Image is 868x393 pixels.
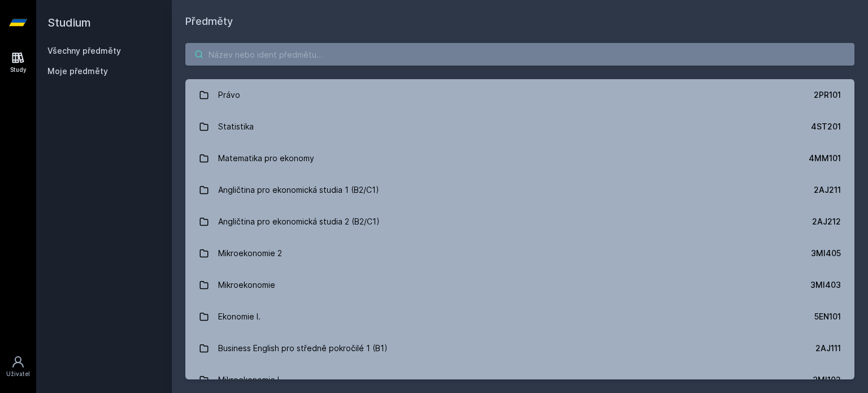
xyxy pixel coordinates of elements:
[811,248,841,259] div: 3MI405
[810,279,841,291] div: 3MI403
[185,14,854,29] h1: Předměty
[185,79,854,111] a: Právo 2PR101
[218,210,380,233] div: Angličtina pro ekonomická studia 2 (B2/C1)
[218,147,314,170] div: Matematika pro ekonomy
[218,115,254,138] div: Statistika
[813,374,841,386] div: 3MI102
[809,153,841,164] div: 4MM101
[185,237,854,269] a: Mikroekonomie 2 3MI405
[218,274,275,296] div: Mikroekonomie
[218,369,279,391] div: Mikroekonomie I
[185,111,854,142] a: Statistika 4ST201
[218,305,261,328] div: Ekonomie I.
[218,179,379,201] div: Angličtina pro ekonomická studia 1 (B2/C1)
[185,301,854,332] a: Ekonomie I. 5EN101
[815,343,841,354] div: 2AJ111
[2,45,34,80] a: Study
[2,349,34,384] a: Uživatel
[218,337,388,360] div: Business English pro středně pokročilé 1 (B1)
[185,332,854,364] a: Business English pro středně pokročilé 1 (B1) 2AJ111
[814,311,841,322] div: 5EN101
[814,89,841,101] div: 2PR101
[185,174,854,206] a: Angličtina pro ekonomická studia 1 (B2/C1) 2AJ211
[218,84,240,106] div: Právo
[811,121,841,132] div: 4ST201
[185,206,854,237] a: Angličtina pro ekonomická studia 2 (B2/C1) 2AJ212
[812,216,841,227] div: 2AJ212
[47,46,121,55] a: Všechny předměty
[185,43,854,66] input: Název nebo ident předmětu…
[10,66,27,74] div: Study
[218,242,282,265] div: Mikroekonomie 2
[6,370,30,378] div: Uživatel
[814,184,841,196] div: 2AJ211
[185,142,854,174] a: Matematika pro ekonomy 4MM101
[47,66,108,77] span: Moje předměty
[185,269,854,301] a: Mikroekonomie 3MI403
